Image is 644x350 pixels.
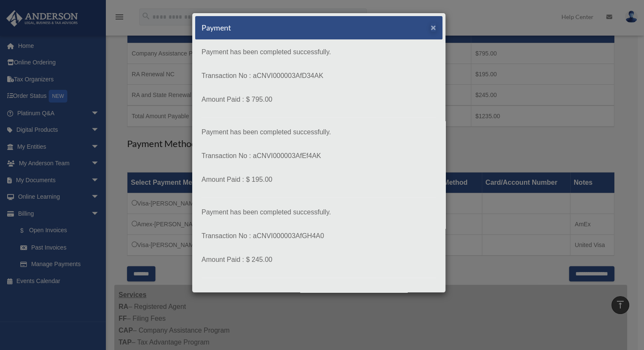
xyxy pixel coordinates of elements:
p: Transaction No : aCNVI000003AfEf4AK [202,150,436,162]
p: Amount Paid : $ 245.00 [202,254,436,266]
h5: Payment [202,22,231,33]
p: Transaction No : aCNVI000003AfGH4A0 [202,230,436,242]
p: Amount Paid : $ 195.00 [202,174,436,186]
p: Transaction No : aCNVI000003AfD34AK [202,70,436,82]
span: × [431,22,436,32]
p: Payment has been completed successfully. [202,46,436,58]
button: Close [431,23,436,32]
p: Payment has been completed successfully. [202,126,436,138]
p: Amount Paid : $ 795.00 [202,94,436,106]
p: Payment has been completed successfully. [202,206,436,218]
